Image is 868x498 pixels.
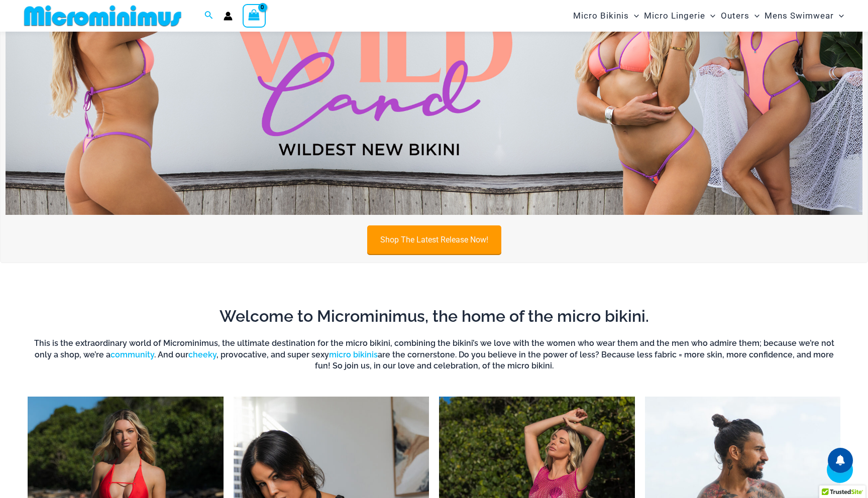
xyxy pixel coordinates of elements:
[705,3,715,29] span: Menu Toggle
[762,3,846,29] a: Mens SwimwearMenu ToggleMenu Toggle
[224,12,233,21] a: Account icon link
[834,3,844,29] span: Menu Toggle
[329,350,378,359] a: micro bikinis
[629,3,639,29] span: Menu Toggle
[20,5,185,27] img: MM SHOP LOGO FLAT
[188,350,216,359] a: cheeky
[367,225,501,254] a: Shop The Latest Release Now!
[28,338,840,371] h6: This is the extraordinary world of Microminimus, the ultimate destination for the micro bikini, c...
[721,3,749,29] span: Outers
[569,2,848,30] nav: Site Navigation
[765,3,834,29] span: Mens Swimwear
[644,3,705,29] span: Micro Lingerie
[204,10,213,22] a: Search icon link
[573,3,629,29] span: Micro Bikinis
[243,4,266,27] a: View Shopping Cart, empty
[718,3,762,29] a: OutersMenu ToggleMenu Toggle
[28,306,840,327] h2: Welcome to Microminimus, the home of the micro bikini.
[749,3,759,29] span: Menu Toggle
[571,3,641,29] a: Micro BikinisMenu ToggleMenu Toggle
[641,3,718,29] a: Micro LingerieMenu ToggleMenu Toggle
[111,350,154,359] a: community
